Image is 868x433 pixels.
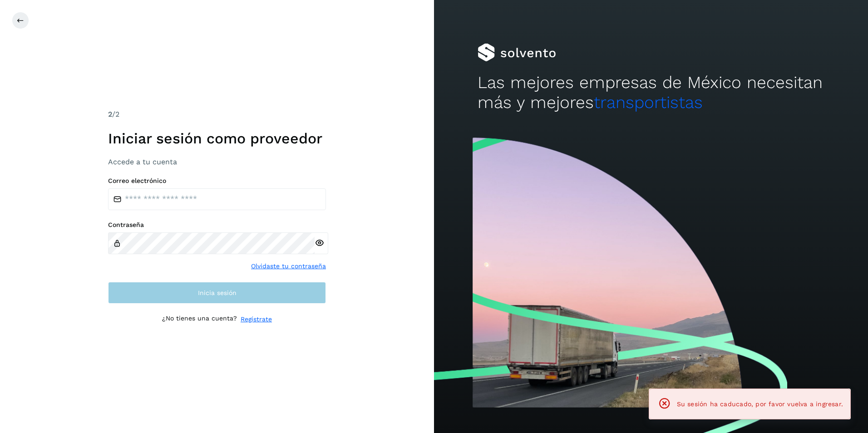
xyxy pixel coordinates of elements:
[108,157,326,166] h3: Accede a tu cuenta
[108,130,326,147] h1: Iniciar sesión como proveedor
[594,93,703,112] span: transportistas
[677,400,843,408] span: Su sesión ha caducado, por favor vuelva a ingresar.
[108,177,326,185] label: Correo electrónico
[241,315,272,324] a: Regístrate
[162,315,237,324] p: ¿No tienes una cuenta?
[478,73,825,113] h2: Las mejores empresas de México necesitan más y mejores
[198,290,237,296] span: Inicia sesión
[108,282,326,304] button: Inicia sesión
[108,110,112,118] span: 2
[251,261,326,271] a: Olvidaste tu contraseña
[108,109,326,120] div: /2
[108,221,326,229] label: Contraseña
